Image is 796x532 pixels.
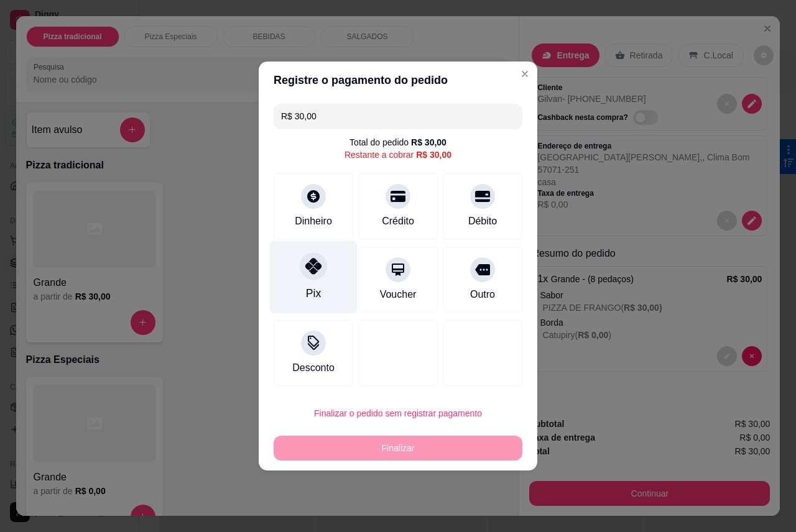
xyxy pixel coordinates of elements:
div: Pix [306,285,321,301]
div: Restante a cobrar [345,149,451,161]
button: Finalizar o pedido sem registrar pagamento [274,401,522,426]
div: Débito [468,214,497,229]
div: Total do pedido [349,136,447,149]
div: Desconto [292,360,335,375]
button: Close [515,64,535,84]
div: Outro [470,287,495,302]
div: R$ 30,00 [411,136,447,149]
div: Dinheiro [295,214,332,229]
div: Voucher [380,287,417,302]
div: R$ 30,00 [416,149,451,161]
input: Ex.: hambúrguer de cordeiro [281,104,515,129]
div: Crédito [382,214,414,229]
header: Registre o pagamento do pedido [259,62,537,99]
